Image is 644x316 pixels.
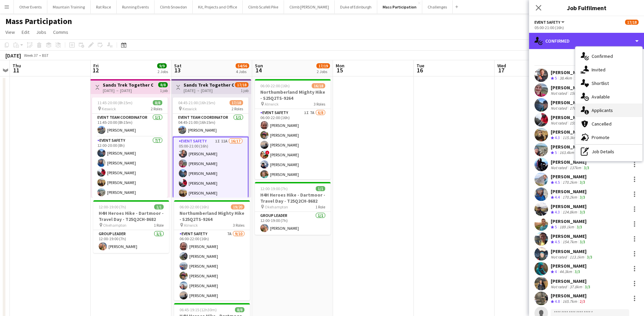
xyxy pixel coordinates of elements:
[555,239,560,244] span: 4.5
[103,223,126,228] span: Okehampton
[265,204,288,209] span: Okehampton
[14,0,47,14] button: Other Events
[93,210,169,222] h3: H4H Heroes Hike - Dartmoor - Travel Day - T25Q2CH-8682
[265,151,269,155] span: !
[568,91,586,96] div: 156.8km
[551,254,568,259] div: Not rated
[580,299,585,304] app-skills-label: 2/3
[178,100,215,105] span: 04:45-21:00 (16h15m)
[551,284,568,289] div: Not rated
[53,29,68,35] span: Comms
[3,28,18,37] a: View
[154,0,193,14] button: Climb Snowdon
[551,114,594,120] div: [PERSON_NAME]
[575,76,642,90] div: Shortlist
[422,0,453,14] button: Challenges
[99,204,126,209] span: 12:00-19:00 (7h)
[50,28,71,37] a: Comms
[558,75,573,81] div: 38.4km
[260,186,288,191] span: 12:00-19:00 (7h)
[551,159,591,165] div: [PERSON_NAME]
[174,210,250,222] h3: Northumberland Mighty Hike - S25Q2TS-9264
[284,0,335,14] button: Climb [PERSON_NAME]
[153,100,162,105] span: 8/8
[315,204,325,209] span: 1 Role
[158,69,168,74] div: 2 Jobs
[92,114,168,137] app-card-role: Event Team Coordinator1/111:45-20:00 (8h15m)[PERSON_NAME]
[316,63,330,68] span: 17/19
[575,104,642,117] div: Applicants
[551,218,587,224] div: [PERSON_NAME]
[13,63,21,69] span: Thu
[92,137,168,219] app-card-role: Event Safety7/712:00-20:00 (8h)[PERSON_NAME][PERSON_NAME][PERSON_NAME][PERSON_NAME][PERSON_NAME]
[336,63,344,69] span: Mon
[335,0,377,14] button: Duke of Edinburgh
[36,29,46,35] span: Jobs
[5,16,72,26] h1: Mass Participation
[551,69,587,75] div: [PERSON_NAME]
[93,200,169,253] app-job-card: 12:00-19:00 (7h)1/1H4H Heroes Hike - Dartmoor - Travel Day - T25Q2CH-8682 Okehampton1 RoleGroup L...
[555,224,557,229] span: 5
[551,144,587,150] div: [PERSON_NAME]
[22,29,29,35] span: Edit
[575,75,580,81] app-skills-label: 2/3
[255,109,331,201] app-card-role: Event Safety1I7A6/806:00-22:00 (16h)[PERSON_NAME][PERSON_NAME][PERSON_NAME]![PERSON_NAME][PERSON_...
[255,212,331,235] app-card-role: Group Leader1/112:00-19:00 (7h)[PERSON_NAME]
[415,66,424,74] span: 16
[555,209,560,215] span: 4.3
[22,53,39,58] span: Week 37
[255,63,263,69] span: Sun
[561,299,578,304] div: 165.7km
[243,0,284,14] button: Climb Scafell Pike
[42,53,49,58] div: BST
[555,299,560,304] span: 4.8
[154,223,164,228] span: 1 Role
[255,79,331,179] app-job-card: 06:00-22:00 (16h)16/18Northumberland Mighty Hike - S25Q2TS-9264 Alnwick3 RolesEvent Safety1I7A6/8...
[555,195,560,200] span: 4.4
[555,150,557,155] span: 5
[312,83,325,88] span: 16/18
[585,284,590,289] app-skills-label: 3/3
[534,25,639,30] div: 05:00-21:00 (16h)
[529,33,644,49] div: Confirmed
[157,63,167,68] span: 9/9
[575,145,642,158] div: Job Details
[265,101,279,107] span: Alnwick
[558,224,575,230] div: 189.1km
[551,278,592,284] div: [PERSON_NAME]
[551,188,587,195] div: [PERSON_NAME]
[577,224,582,229] app-skills-label: 3/3
[174,200,250,300] div: 06:00-22:00 (16h)19/20Northumberland Mighty Hike - S25Q2TS-9264 Alnwick3 RolesEvent Safety7A9/100...
[235,307,244,312] span: 8/8
[561,195,578,200] div: 170.2km
[260,83,290,88] span: 06:00-22:00 (16h)
[184,223,198,228] span: Alnwick
[551,248,594,254] div: [PERSON_NAME]
[625,20,639,25] span: 17/18
[316,186,325,191] span: 1/1
[5,52,21,59] div: [DATE]
[335,66,344,74] span: 15
[561,209,578,215] div: 124.8km
[235,82,248,87] span: 17/18
[416,63,424,69] span: Tue
[184,82,234,88] h3: Sands Trek Together Challenge - S25Q2CH-9384
[551,263,587,269] div: [PERSON_NAME]
[230,100,243,105] span: 17/18
[180,204,209,209] span: 06:00-22:00 (16h)
[317,69,330,74] div: 2 Jobs
[102,106,116,111] span: Keswick
[173,66,182,74] span: 13
[534,20,560,25] span: Event Safety
[561,135,578,141] div: 115.3km
[377,0,422,14] button: Mass Participation
[580,195,585,200] app-skills-label: 3/3
[568,120,586,126] div: 159.2km
[555,135,560,140] span: 4.3
[92,66,99,74] span: 12
[11,66,21,74] span: 11
[254,66,263,74] span: 14
[568,165,582,170] div: 137km
[151,106,162,111] span: 2 Roles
